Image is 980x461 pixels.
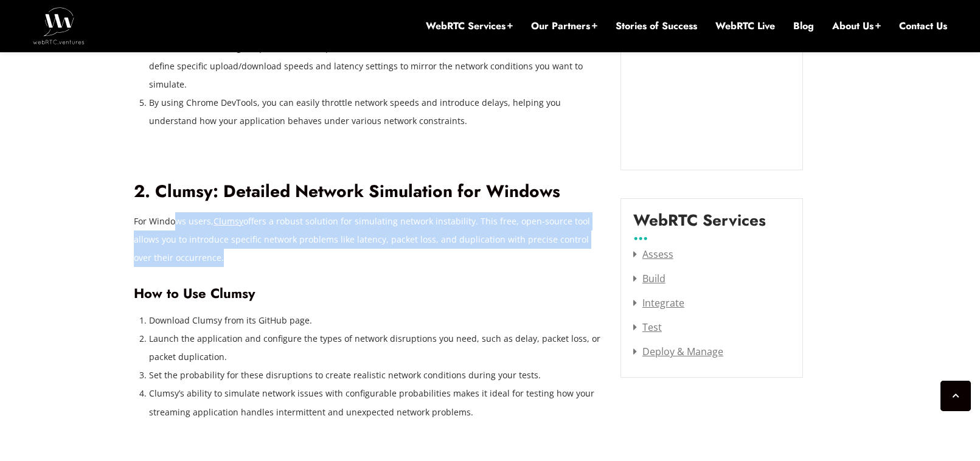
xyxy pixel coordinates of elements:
[633,272,665,285] a: Build
[715,19,775,33] a: WebRTC Live
[214,215,243,227] a: Clumsy
[633,345,723,358] a: Deploy & Manage
[134,181,602,203] h2: 2. Clumsy: Detailed Network Simulation for Windows
[633,321,662,334] a: Test
[149,384,602,421] li: Clumsy’s ability to simulate network issues with configurable probabilities makes it ideal for te...
[149,311,602,330] li: Download Clumsy from its GitHub page.
[149,330,602,366] li: Launch the application and configure the types of network disruptions you need, such as delay, pa...
[149,94,602,130] li: By using Chrome DevTools, you can easily throttle network speeds and introduce delays, helping yo...
[616,19,697,33] a: Stories of Success
[793,19,814,33] a: Blog
[899,19,947,33] a: Contact Us
[531,19,597,33] a: Our Partners
[149,366,602,384] li: Set the probability for these disruptions to create realistic network conditions during your tests.
[426,19,513,33] a: WebRTC Services
[633,248,673,261] a: Assess
[832,19,881,33] a: About Us
[134,285,602,302] h3: How to Use Clumsy
[633,296,684,310] a: Integrate
[33,7,85,44] img: WebRTC.ventures
[149,39,602,94] li: From the ‘No throttling’ dropdown, select a preset like ‘3G’, ‘Slow 3G’, or create a custom condi...
[134,212,602,267] p: For Windows users, offers a robust solution for simulating network instability. This free, open-s...
[633,211,766,239] label: WebRTC Services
